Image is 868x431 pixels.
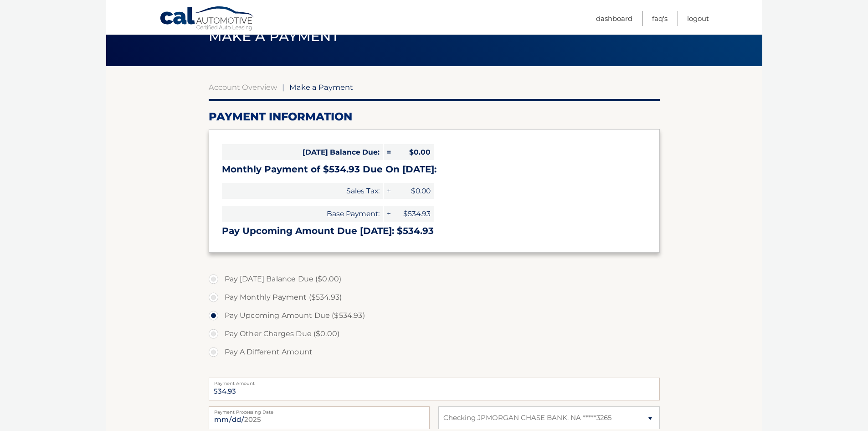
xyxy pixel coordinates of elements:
[209,28,339,45] span: Make a Payment
[652,11,668,26] a: FAQ's
[209,288,660,306] label: Pay Monthly Payment ($534.93)
[384,206,393,222] span: +
[393,206,434,222] span: $534.93
[222,183,383,199] span: Sales Tax:
[282,83,284,92] span: |
[596,11,632,26] a: Dashboard
[209,406,430,414] label: Payment Processing Date
[384,183,393,199] span: +
[222,144,383,160] span: [DATE] Balance Due:
[209,343,660,361] label: Pay A Different Amount
[209,306,660,325] label: Pay Upcoming Amount Due ($534.93)
[159,6,255,32] a: Cal Automotive
[687,11,709,26] a: Logout
[393,183,434,199] span: $0.00
[209,83,277,92] a: Account Overview
[209,110,660,124] h2: Payment Information
[289,83,353,92] span: Make a Payment
[222,206,383,222] span: Base Payment:
[209,378,660,400] input: Payment Amount
[209,406,430,429] input: Payment Date
[384,144,393,160] span: =
[222,225,647,237] h3: Pay Upcoming Amount Due [DATE]: $534.93
[209,270,660,288] label: Pay [DATE] Balance Due ($0.00)
[222,164,647,175] h3: Monthly Payment of $534.93 Due On [DATE]:
[209,378,660,385] label: Payment Amount
[209,325,660,343] label: Pay Other Charges Due ($0.00)
[393,144,434,160] span: $0.00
